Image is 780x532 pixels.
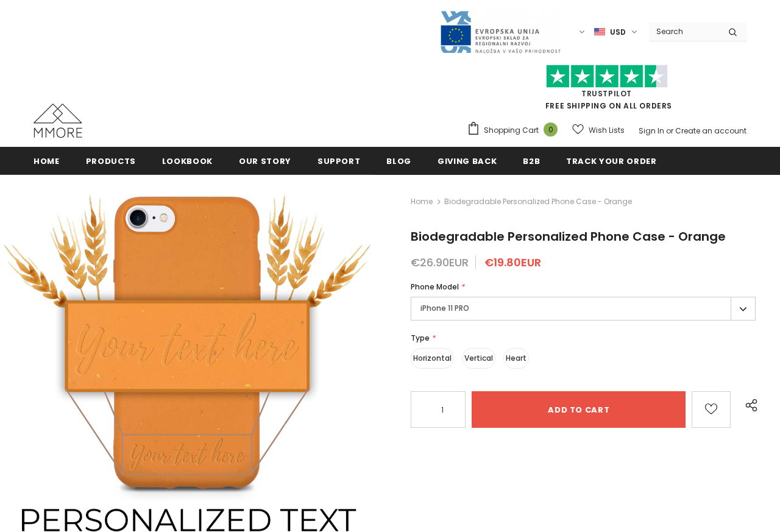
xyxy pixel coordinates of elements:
span: Phone Model [411,282,459,292]
span: FREE SHIPPING ON ALL ORDERS [467,70,746,111]
span: €26.90EUR [411,255,469,270]
label: Vertical [462,348,495,369]
label: Horizontal [411,348,454,369]
a: Javni Razpis [439,26,561,37]
span: B2B [523,155,540,167]
a: support [317,147,361,174]
a: Create an account [675,126,746,136]
img: MMORE Cases [34,104,82,138]
a: Track your order [566,147,656,174]
a: Our Story [239,147,291,174]
span: Biodegradable Personalized Phone Case - Orange [411,228,726,245]
span: Products [86,155,136,167]
span: Our Story [239,155,291,167]
span: Biodegradable Personalized Phone Case - Orange [444,194,632,209]
img: Trust Pilot Stars [546,65,668,88]
span: or [666,126,673,136]
span: Type [411,333,430,343]
span: Blog [386,155,411,167]
a: B2B [523,147,540,174]
img: USD [594,27,605,37]
a: Shopping Cart 0 [467,121,564,140]
input: Add to cart [472,391,686,428]
a: Trustpilot [581,88,632,99]
span: Giving back [438,155,497,167]
a: Blog [386,147,411,174]
span: Shopping Cart [484,124,539,137]
span: Lookbook [162,155,213,167]
label: Heart [503,348,529,369]
span: Home [34,155,60,167]
a: Products [86,147,136,174]
label: iPhone 11 PRO [411,297,756,321]
span: Track your order [566,155,656,167]
a: Home [34,147,60,174]
span: support [317,155,361,167]
a: Giving back [438,147,497,174]
a: Lookbook [162,147,213,174]
a: Wish Lists [572,119,625,141]
img: Javni Razpis [439,10,561,54]
a: Sign In [639,126,664,136]
span: €19.80EUR [484,255,541,270]
input: Search Site [649,23,719,40]
span: USD [610,26,626,38]
span: 0 [544,122,558,137]
span: Wish Lists [589,124,625,137]
a: Home [411,194,433,209]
